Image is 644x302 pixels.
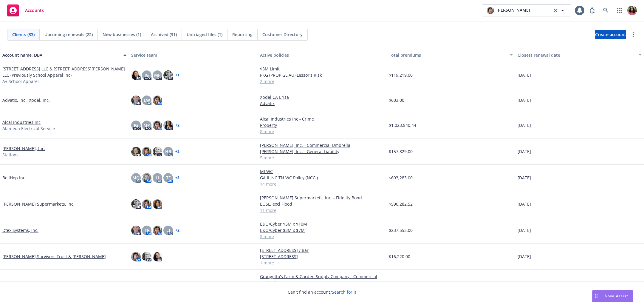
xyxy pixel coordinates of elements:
img: photo [131,95,141,105]
a: 14 more [260,181,384,187]
div: Total premiums [389,52,506,58]
a: E&O/Cyber $3M x $7M [260,227,384,233]
span: [DATE] [518,72,531,78]
span: LW [144,97,150,103]
a: Alcal Industries Inc - Crime [260,116,384,122]
img: photo [153,252,162,261]
a: EQSL, excl Flood [260,201,384,207]
span: MP [154,72,161,78]
a: [STREET_ADDRESS] / Bar [260,247,384,253]
a: + 2 [175,150,179,153]
a: BellHop Inc. [2,175,26,181]
a: [PERSON_NAME] Supermarkets, Inc. - Fidelity Bond [260,195,384,201]
span: [DATE] [518,122,531,128]
a: 11 more [260,207,384,213]
a: + 2 [175,124,179,127]
span: MP [143,122,150,128]
a: [PERSON_NAME] Survivors Trust & [PERSON_NAME] [2,253,106,260]
span: $603.00 [389,97,404,103]
span: Accounts [25,8,44,13]
a: [PERSON_NAME] Supermarkets, Inc. [2,201,75,207]
a: 1 more [260,260,384,266]
a: [PERSON_NAME], Inc. - Commercial Umbrella [260,142,384,148]
img: photo [131,147,141,156]
span: HB [165,148,171,155]
a: [PERSON_NAME], Inc. - General Liability [260,148,384,155]
span: JG [134,122,138,128]
img: photo [153,147,162,156]
a: + 2 [175,229,179,232]
a: Grangetto's Farm & Garden Supply Company - Commercial Umbrella [260,273,384,286]
span: [DATE] [518,97,531,103]
a: GA IL NC TN WC Policy (NCCI) [260,175,384,181]
a: Dtex Systems, Inc. [2,227,38,233]
a: Alcal Industries Inc [2,119,41,125]
a: [STREET_ADDRESS] [260,253,384,260]
span: Stations [2,152,18,158]
img: photo [153,121,162,130]
span: Alameda Electrical Service [2,125,55,132]
span: Clients (33) [12,31,35,38]
img: photo [131,252,141,261]
button: Nova Assist [592,290,633,302]
button: Active policies [258,48,386,62]
span: $157,829.00 [389,148,413,155]
span: MQ [132,175,140,181]
span: $693,283.00 [389,175,413,181]
div: Closest renewal date [518,52,635,58]
a: more [630,31,637,38]
span: [DATE] [518,253,531,260]
a: clear selection [552,7,559,14]
a: [PERSON_NAME], Inc. [2,145,45,152]
span: New businesses (1) [103,31,141,38]
span: [PERSON_NAME] [496,7,530,14]
img: photo [163,70,173,80]
span: A+ School Apparel [2,78,39,84]
img: photo [142,173,151,183]
img: photo [142,252,151,261]
img: photo [142,199,151,209]
a: [STREET_ADDRESS] LLC & [STREET_ADDRESS][PERSON_NAME] LLC (Previously School Apparel Inc) [2,66,126,78]
span: LI [156,175,159,181]
a: E&O/Cyber $5M x $10M [260,221,384,227]
img: photo [487,7,494,14]
span: Customer Directory [262,31,303,38]
div: Account name, DBA [2,52,120,58]
span: JG [145,72,149,78]
span: Archived (31) [151,31,177,38]
a: Advatix [260,100,384,107]
a: Report a Bug [586,4,598,16]
span: [DATE] [518,175,531,181]
span: $119,219.00 [389,72,413,78]
img: photo [131,70,141,80]
a: Switch app [614,4,626,16]
span: $237,553.00 [389,227,413,233]
span: [DATE] [518,201,531,207]
a: + 3 [175,176,179,180]
span: Nova Assist [605,293,628,298]
span: [DATE] [518,148,531,155]
span: Reporting [232,31,253,38]
button: Service team [129,48,258,62]
button: photo[PERSON_NAME]clear selection [482,4,571,16]
a: + 1 [175,73,179,77]
span: LI [166,227,170,233]
img: photo [627,6,637,15]
div: Service team [131,52,255,58]
a: $3M Limit [260,66,384,72]
a: Search for it [332,289,356,295]
a: 2 more [260,78,384,84]
img: photo [153,95,162,105]
span: Untriaged files (1) [187,31,222,38]
img: photo [153,199,162,209]
div: Drag to move [592,290,600,302]
span: $1,023,840.44 [389,122,416,128]
span: Can't find an account? [288,289,356,295]
a: 5 more [260,155,384,161]
button: Total premiums [386,48,515,62]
